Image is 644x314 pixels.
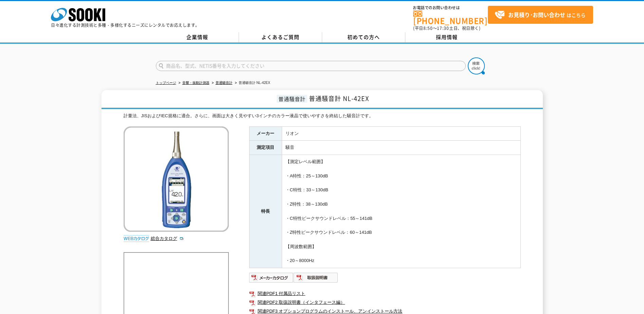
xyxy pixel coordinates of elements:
input: 商品名、型式、NETIS番号を入力してください [156,61,466,71]
span: お電話でのお問い合わせは [413,6,488,10]
img: 普通騒音計 NL-42EX [124,126,229,232]
td: 【測定レベル範囲】 ・A特性：25～130dB ・C特性：33～130dB ・Z特性：38～130dB ・C特性ピークサウンドレベル：55～141dB ・Z特性ピークサウンドレベル：60～141... [282,155,520,268]
a: 関連PDF1 付属品リスト [249,289,521,298]
a: お見積り･お問い合わせはこちら [488,6,593,24]
span: (平日 ～ 土日、祝日除く) [413,25,480,31]
a: [PHONE_NUMBER] [413,11,488,24]
a: メーカーカタログ [249,277,294,282]
td: リオン [282,126,520,141]
th: メーカー [249,126,282,141]
li: 普通騒音計 NL-42EX [234,80,270,87]
a: 関連PDF2 取扱説明書（インタフェース編） [249,298,521,307]
a: 企業情報 [156,32,239,42]
th: 特長 [249,155,282,268]
span: 普通騒音計 NL-42EX [309,94,369,103]
span: 8:50 [423,25,433,31]
span: 普通騒音計 [277,95,307,103]
a: 採用情報 [405,32,489,42]
a: 取扱説明書 [294,277,338,282]
a: 初めての方へ [322,32,405,42]
a: トップページ [156,81,176,85]
span: はこちら [495,10,586,20]
a: 音響・振動計測器 [182,81,209,85]
strong: お見積り･お問い合わせ [508,11,565,19]
a: よくあるご質問 [239,32,322,42]
img: webカタログ [124,235,149,242]
img: メーカーカタログ [249,272,294,283]
img: btn_search.png [468,57,485,74]
p: 日々進化する計測技術と多種・多様化するニーズにレンタルでお応えします。 [51,23,200,27]
div: 計量法、JISおよびIEC規格に適合。さらに、画面は大きく見やすい3インチのカラー液晶で使いやすさを終結した騒音計です。 [124,112,521,120]
a: 普通騒音計 [216,81,233,85]
span: 17:30 [437,25,449,31]
span: 初めての方へ [347,33,380,41]
td: 騒音 [282,141,520,155]
a: 総合カタログ [151,236,184,241]
th: 測定項目 [249,141,282,155]
img: 取扱説明書 [294,272,338,283]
